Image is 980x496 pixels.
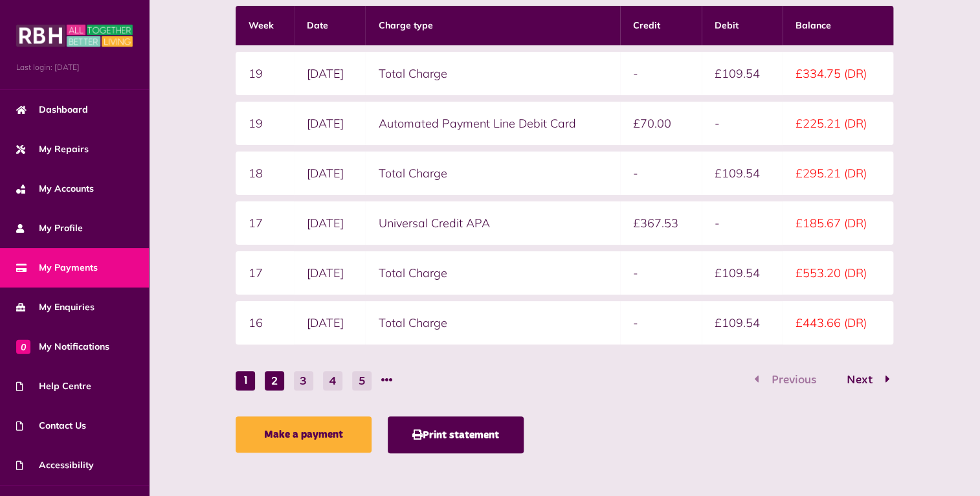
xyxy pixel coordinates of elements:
td: Universal Credit APA [365,201,620,245]
th: Debit [702,6,783,45]
td: Total Charge [365,301,620,344]
td: - [620,52,702,95]
td: £443.66 (DR) [783,301,893,344]
span: Help Centre [16,379,91,393]
span: Last login: [DATE] [16,62,133,73]
td: [DATE] [294,201,366,245]
span: Accessibility [16,458,94,472]
button: Go to page 2 [832,371,893,390]
th: Week [236,6,294,45]
span: My Profile [16,221,83,235]
th: Balance [783,6,893,45]
button: Go to page 2 [265,371,284,390]
span: My Repairs [16,142,89,156]
td: Total Charge [365,152,620,195]
td: [DATE] [294,52,366,95]
td: - [620,301,702,344]
td: Automated Payment Line Debit Card [365,102,620,145]
td: 19 [236,52,294,95]
td: £225.21 (DR) [783,102,893,145]
button: Go to page 5 [352,371,372,390]
td: Total Charge [365,52,620,95]
td: Total Charge [365,251,620,295]
span: Next [836,374,882,386]
th: Date [294,6,366,45]
span: Dashboard [16,103,88,117]
button: Go to page 4 [323,371,342,390]
th: Credit [620,6,702,45]
td: £295.21 (DR) [783,152,893,195]
span: My Enquiries [16,300,95,314]
td: £70.00 [620,102,702,145]
td: [DATE] [294,301,366,344]
td: £334.75 (DR) [783,52,893,95]
td: £367.53 [620,201,702,245]
th: Charge type [365,6,620,45]
span: My Notifications [16,340,109,354]
td: [DATE] [294,152,366,195]
td: £109.54 [702,52,783,95]
td: 17 [236,201,294,245]
td: £553.20 (DR) [783,251,893,295]
td: £185.67 (DR) [783,201,893,245]
button: Go to page 3 [294,371,313,390]
td: 19 [236,102,294,145]
span: My Accounts [16,182,94,196]
td: - [620,152,702,195]
a: Make a payment [236,416,372,453]
td: 16 [236,301,294,344]
td: £109.54 [702,301,783,344]
button: Print statement [388,416,524,453]
td: 18 [236,152,294,195]
span: 0 [16,339,30,354]
td: £109.54 [702,251,783,295]
td: 17 [236,251,294,295]
span: My Payments [16,261,98,275]
td: - [620,251,702,295]
td: [DATE] [294,251,366,295]
td: - [702,201,783,245]
span: Contact Us [16,419,86,433]
td: - [702,102,783,145]
td: [DATE] [294,102,366,145]
td: £109.54 [702,152,783,195]
img: MyRBH [16,23,133,49]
